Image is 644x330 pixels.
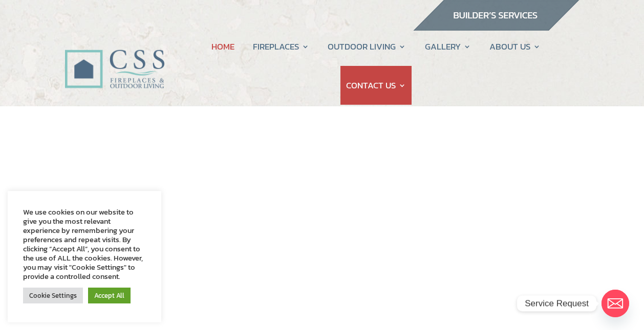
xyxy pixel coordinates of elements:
a: HOME [211,27,234,66]
a: Accept All [88,288,131,303]
img: CSS Fireplaces & Outdoor Living (Formerly Construction Solutions & Supply)- Jacksonville Ormond B... [65,22,164,93]
a: Email [602,290,629,317]
a: ABOUT US [489,27,541,66]
a: GALLERY [425,27,471,66]
a: OUTDOOR LIVING [328,27,406,66]
a: FIREPLACES [253,27,309,66]
a: builder services construction supply [413,21,579,34]
a: Cookie Settings [23,288,83,303]
a: CONTACT US [346,66,406,105]
div: We use cookies on our website to give you the most relevant experience by remembering your prefer... [23,207,146,281]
